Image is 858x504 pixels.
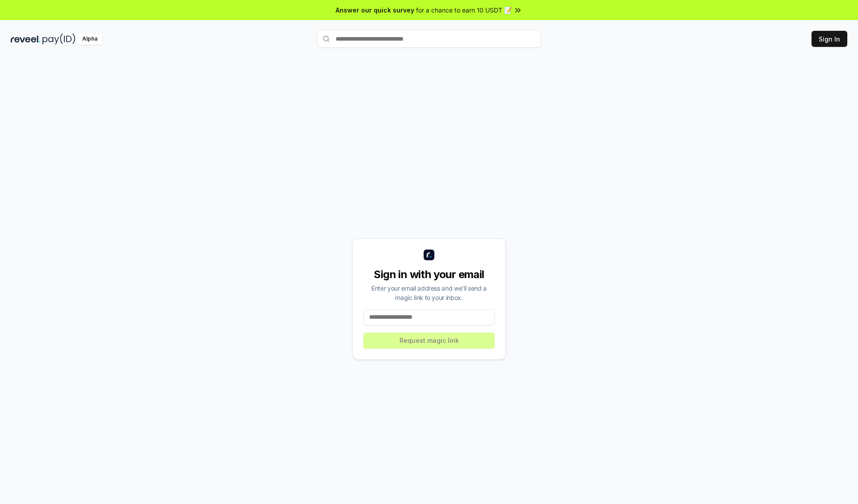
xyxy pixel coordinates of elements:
div: Enter your email address and we’ll send a magic link to your inbox. [363,283,495,302]
div: Alpha [77,33,102,45]
button: Sign In [812,31,847,47]
div: Sign in with your email [363,267,495,282]
img: pay_id [42,33,76,45]
img: reveel_dark [11,33,41,45]
span: for a chance to earn 10 USDT 📝 [416,5,512,15]
span: Answer our quick survey [336,5,414,15]
img: logo_small [424,250,434,260]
